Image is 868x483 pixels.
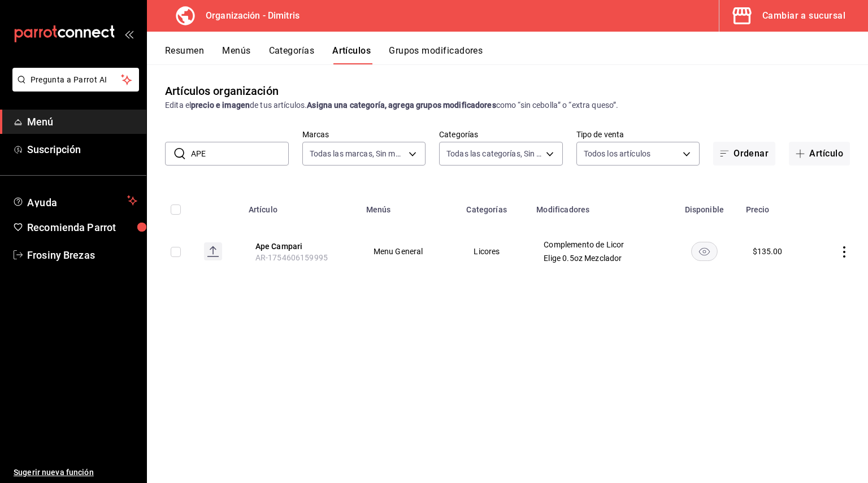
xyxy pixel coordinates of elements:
span: Complemento de Licor [544,241,656,249]
th: Precio [739,188,813,224]
span: Menu General [374,247,446,255]
span: Pregunta a Parrot AI [31,74,121,86]
label: Categorías [439,130,563,138]
span: Todas las marcas, Sin marca [310,148,405,159]
button: open_drawer_menu [124,29,133,38]
button: Menús [222,45,250,64]
strong: precio e imagen [191,101,250,110]
button: Grupos modificadores [389,45,483,64]
strong: Asigna una categoría, agrega grupos modificadores [307,101,496,110]
span: Recomienda Parrot [27,220,137,235]
button: actions [839,246,850,258]
span: Suscripción [27,142,137,157]
span: Frosiny Brezas [27,247,137,263]
a: Pregunta a Parrot AI [8,82,139,94]
th: Categorías [459,188,530,224]
h3: Organización - Dimitris [197,9,300,23]
span: Licores [474,247,515,255]
div: Cambiar a sucursal [762,8,845,24]
label: Marcas [302,130,426,138]
button: availability-product [691,242,718,261]
button: edit-product-location [255,241,346,252]
div: $ 135.00 [753,246,783,257]
span: Todos los artículos [584,148,651,159]
button: Artículo [789,142,850,166]
span: Menú [27,114,137,129]
div: Artículos organización [165,82,279,99]
span: Todas las categorías, Sin categoría [446,148,542,159]
span: AR-1754606159995 [255,253,328,262]
button: Resumen [165,45,204,64]
button: Artículos [332,45,371,64]
span: Ayuda [27,194,123,207]
th: Menús [359,188,460,224]
label: Tipo de venta [576,130,700,138]
button: Pregunta a Parrot AI [12,68,139,92]
span: Sugerir nueva función [14,467,137,478]
th: Modificadores [530,188,670,224]
th: Artículo [242,188,359,224]
button: Ordenar [713,142,775,166]
th: Disponible [670,188,739,224]
div: navigation tabs [165,45,868,64]
span: Elige 0.5oz Mezclador [544,254,656,262]
button: Categorías [269,45,315,64]
input: Buscar artículo [191,142,289,165]
div: Edita el de tus artículos. como “sin cebolla” o “extra queso”. [165,99,850,111]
